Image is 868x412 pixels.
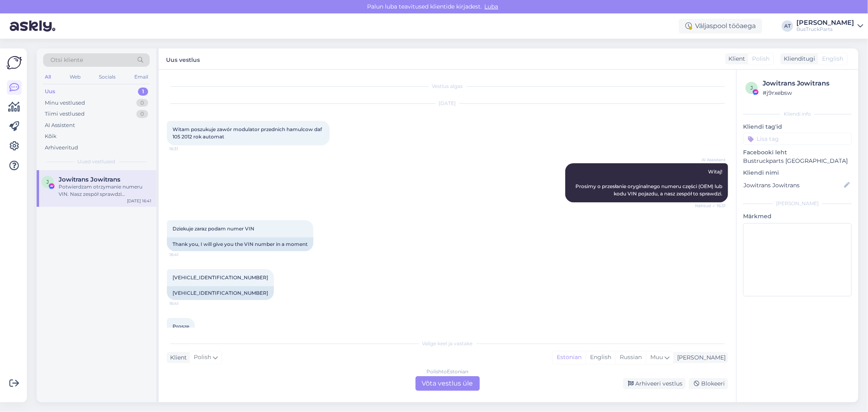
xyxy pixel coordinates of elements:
label: Uus vestlus [166,53,200,64]
div: [PERSON_NAME] [796,20,854,26]
span: 16:41 [169,300,200,307]
input: Lisa tag [743,133,852,145]
span: Nähtud ✓ 16:31 [695,203,726,209]
div: Kõik [45,132,57,140]
span: Proszę [173,323,189,329]
span: AI Assistent [695,157,726,163]
input: Lisa nimi [743,181,842,190]
span: Polish [752,55,770,63]
a: [PERSON_NAME]BusTruckParts [796,20,863,33]
div: Polish to Estonian [426,368,468,375]
div: [DATE] [167,100,728,107]
div: Estonian [553,351,586,364]
span: Uued vestlused [78,158,116,165]
div: 0 [136,99,148,107]
span: English [822,55,843,63]
div: Kliendi info [743,110,852,118]
span: J [46,179,49,185]
div: 0 [136,110,148,118]
div: Web [68,72,82,82]
div: Email [133,72,150,82]
span: 16:31 [169,146,200,152]
p: Kliendi tag'id [743,123,852,131]
div: Valige keel ja vastake [167,340,728,347]
p: Kliendi nimi [743,169,852,177]
div: Blokeeri [689,378,728,389]
div: Jowitrans Jowitrans [763,79,849,88]
div: AI Assistent [45,121,75,129]
div: Võta vestlus üle [415,376,480,391]
div: 1 [138,88,148,96]
div: Minu vestlused [45,99,85,107]
div: Socials [97,72,117,82]
div: All [43,72,52,82]
p: Märkmed [743,212,852,221]
div: Klient [725,55,745,63]
div: # j9rxebsw [763,88,849,97]
div: [DATE] 16:41 [127,198,151,204]
div: English [586,351,615,364]
span: Jowitrans Jowitrans [59,176,120,183]
div: [PERSON_NAME] [674,353,726,362]
div: Russian [615,351,646,364]
span: Otsi kliente [50,56,83,64]
span: Witam poszukuje zawór modulator przednich hamulcow daf 105 2012 rok automat [173,126,323,140]
span: j [750,85,753,91]
span: Muu [650,353,663,361]
div: Klient [167,353,187,362]
div: Uus [45,88,55,96]
div: Arhiveeri vestlus [623,378,686,389]
div: Thank you, I will give you the VIN number in a moment [167,237,313,251]
div: Väljaspool tööaega [679,19,762,33]
div: Tiimi vestlused [45,110,85,118]
div: BusTruckParts [796,26,854,33]
img: Askly Logo [7,55,22,70]
div: Klienditugi [781,55,815,63]
p: Facebooki leht [743,148,852,157]
div: Vestlus algas [167,83,728,90]
div: AT [782,20,793,32]
div: [VEHICLE_IDENTIFICATION_NUMBER] [167,286,274,300]
span: Polish [194,353,211,362]
div: [PERSON_NAME] [743,200,852,207]
div: Arhiveeritud [45,144,78,152]
span: 16:41 [169,252,200,258]
span: [VEHICLE_IDENTIFICATION_NUMBER] [173,274,268,281]
span: Luba [482,3,501,10]
div: Potwierdzam otrzymanie numeru VIN. Nasz zespół sprawdzi dostępność części. [59,183,151,198]
p: Bustruckparts [GEOGRAPHIC_DATA] [743,157,852,165]
span: Dziekuje zaraz podam numer VIN [173,226,254,232]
